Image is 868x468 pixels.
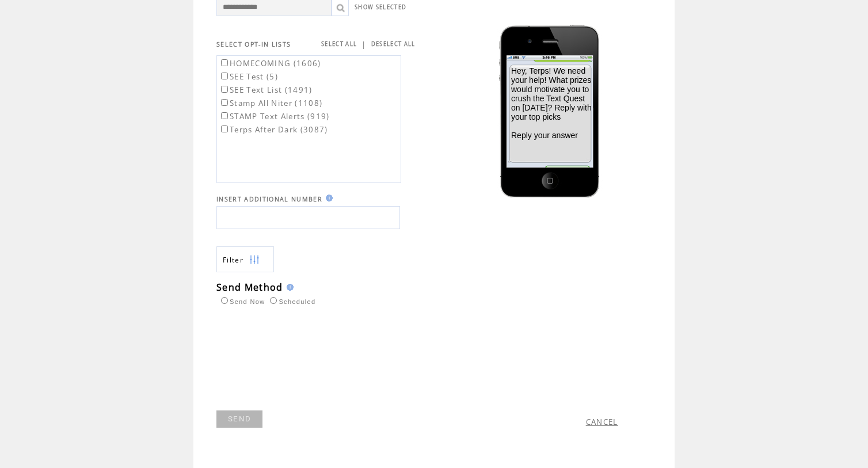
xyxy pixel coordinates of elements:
[218,298,265,305] label: Send Now
[283,284,294,291] img: help.gif
[321,40,357,48] a: SELECT ALL
[221,125,228,132] input: Terps After Dark (3087)
[221,297,228,304] input: Send Now
[249,247,260,273] img: filters.png
[371,40,416,48] a: DESELECT ALL
[221,59,228,66] input: HOMECOMING (1606)
[216,246,274,272] a: Filter
[219,124,328,135] label: Terps After Dark (3087)
[221,99,228,106] input: Stamp All Niter (1108)
[219,71,278,82] label: SEE Test (5)
[221,112,228,119] input: STAMP Text Alerts (919)
[361,39,366,50] span: |
[270,297,277,304] input: Scheduled
[216,410,262,428] a: SEND
[216,40,291,48] span: SELECT OPT-IN LISTS
[355,3,406,11] a: SHOW SELECTED
[216,281,283,294] span: Send Method
[219,58,321,69] label: HOMECOMING (1606)
[586,417,618,427] a: CANCEL
[511,66,592,140] span: Hey, Terps! We need your help! What prizes would motivate you to crush the Text Quest on [DATE]? ...
[216,195,322,203] span: INSERT ADDITIONAL NUMBER
[219,111,330,121] label: STAMP Text Alerts (919)
[322,195,333,201] img: help.gif
[219,98,322,108] label: Stamp All Niter (1108)
[223,255,243,265] span: Show filters
[219,85,313,95] label: SEE Text List (1491)
[221,73,228,79] input: SEE Test (5)
[267,298,315,305] label: Scheduled
[221,86,228,93] input: SEE Text List (1491)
